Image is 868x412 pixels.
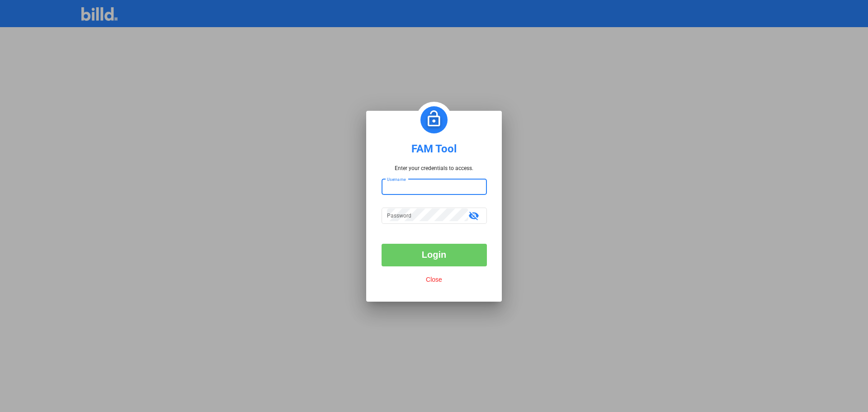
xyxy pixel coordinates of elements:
[382,244,487,266] button: Login
[423,275,445,284] button: Close
[395,165,473,171] p: Enter your credentials to access.
[424,108,444,132] img: password.png
[468,210,479,221] mat-icon: visibility_off
[411,142,457,155] div: FAM Tool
